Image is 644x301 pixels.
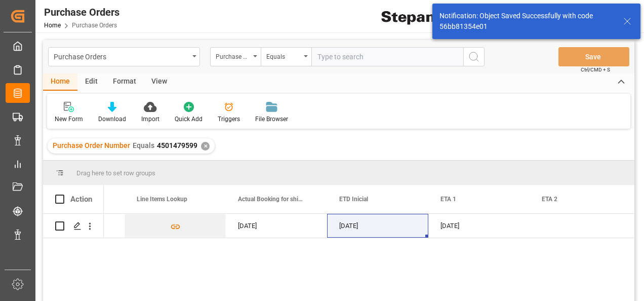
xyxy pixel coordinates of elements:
span: ETA 1 [440,196,456,203]
span: ETA 2 [542,196,557,203]
button: open menu [48,47,200,66]
button: open menu [210,47,261,66]
span: Actual Booking for shipment date [238,196,306,203]
span: Line Items Lookup [137,196,187,203]
div: Purchase Orders [44,5,119,20]
div: Quick Add [175,115,203,124]
img: Stepan_Company_logo.svg.png_1713531530.png [381,8,455,25]
span: ETD Inicial [339,196,368,203]
a: Home [44,22,61,29]
div: File Browser [255,115,288,124]
div: Import [141,115,159,124]
div: Action [70,195,92,204]
div: Equals [266,50,301,61]
span: 4501479599 [157,141,197,149]
div: Purchase Order Number [216,50,250,61]
div: Press SPACE to select this row. [43,214,104,238]
div: [DATE] [327,214,428,238]
div: View [144,73,175,91]
div: Purchase Orders [54,50,189,62]
div: Edit [77,73,105,91]
div: [DATE] [226,214,327,238]
div: Triggers [218,115,240,124]
div: Notification: Object Saved Successfully with code 56bb81354e01 [439,11,614,32]
span: Drag here to set row groups [76,169,155,177]
span: Purchase Order Number [53,141,130,149]
div: [DATE] [428,214,530,238]
div: Download [98,115,126,124]
div: Format [105,73,144,91]
button: Save [558,47,629,66]
span: Equals [133,141,154,149]
button: open menu [261,47,311,66]
div: ✕ [201,142,210,150]
span: Ctrl/CMD + S [581,66,610,73]
div: Home [43,73,77,91]
button: search button [463,47,485,66]
div: New Form [55,115,83,124]
input: Type to search [311,47,463,66]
